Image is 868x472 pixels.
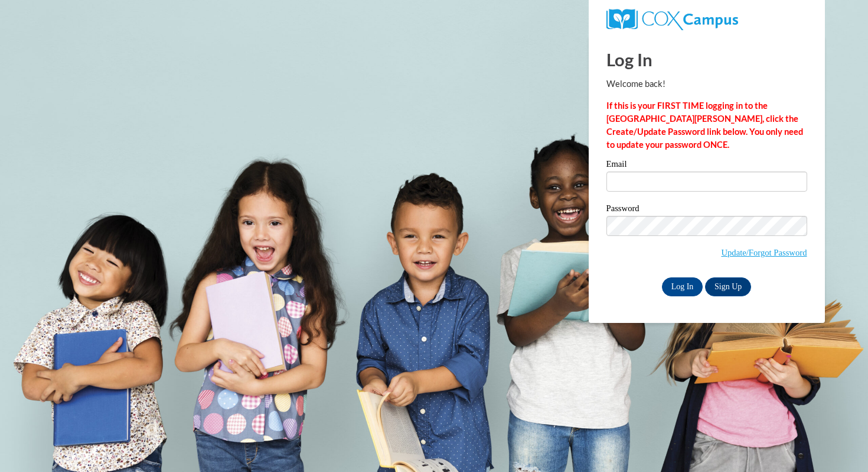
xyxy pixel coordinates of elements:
[705,277,751,296] a: Sign Up
[606,14,738,24] a: COX Campus
[662,277,703,296] input: Log In
[606,9,738,30] img: COX Campus
[606,101,803,150] strong: If this is your FIRST TIME logging in to the [GEOGRAPHIC_DATA][PERSON_NAME], click the Create/Upd...
[606,160,807,172] label: Email
[606,47,807,72] h1: Log In
[721,248,807,257] a: Update/Forgot Password
[606,77,807,90] p: Welcome back!
[606,204,807,216] label: Password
